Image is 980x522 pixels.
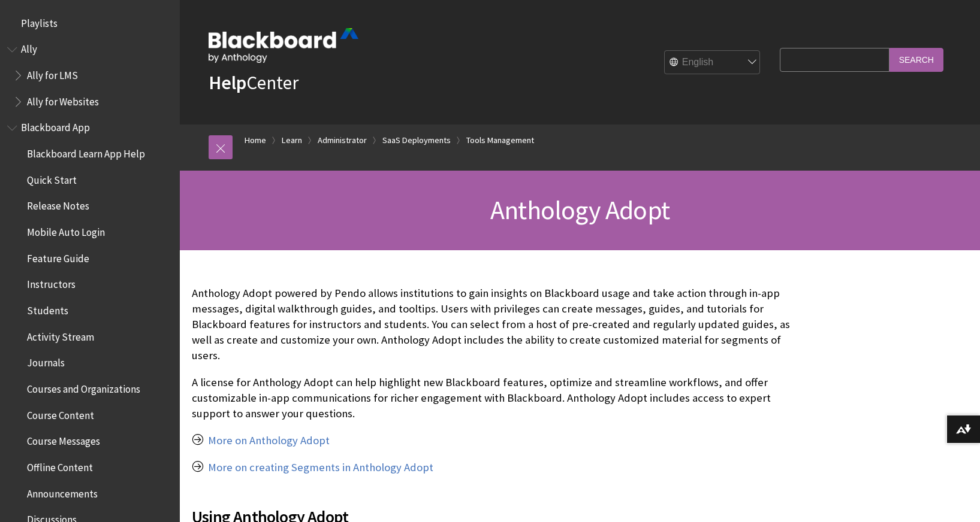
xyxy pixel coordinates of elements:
span: Activity Stream [27,327,94,343]
a: Administrator [318,133,367,148]
input: Search [889,48,943,71]
span: Playlists [21,13,58,29]
span: Journals [27,353,65,369]
span: Offline Content [27,457,93,474]
a: More on Anthology Adopt [208,433,330,448]
span: Release Notes [27,196,89,213]
span: Students [27,301,68,317]
span: Ally [21,40,37,56]
span: Instructors [27,275,76,291]
span: Anthology Adopt [490,193,670,226]
span: Announcements [27,484,98,500]
a: Home [245,133,266,148]
span: Ally for LMS [27,65,78,81]
nav: Book outline for Playlists [7,13,173,34]
span: Feature Guide [27,248,89,265]
a: More on creating Segments in Anthology Adopt [208,460,433,475]
span: Ally for Websites [27,92,99,108]
span: Mobile Auto Login [27,222,105,238]
img: Blackboard by Anthology [209,28,358,63]
nav: Book outline for Anthology Ally Help [7,40,173,112]
a: SaaS Deployments [382,133,451,148]
span: Blackboard Learn App Help [27,144,145,160]
span: Blackboard App [21,118,90,134]
a: Learn [282,133,302,148]
a: Tools Management [466,133,534,148]
strong: Help [209,71,246,95]
p: Anthology Adopt powered by Pendo allows institutions to gain insights on Blackboard usage and tak... [192,286,791,364]
span: Quick Start [27,170,77,186]
p: A license for Anthology Adopt can help highlight new Blackboard features, optimize and streamline... [192,375,791,422]
span: Courses and Organizations [27,379,140,395]
span: Course Content [27,405,94,421]
select: Site Language Selector [665,51,761,75]
span: Course Messages [27,432,100,448]
a: HelpCenter [209,71,298,95]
